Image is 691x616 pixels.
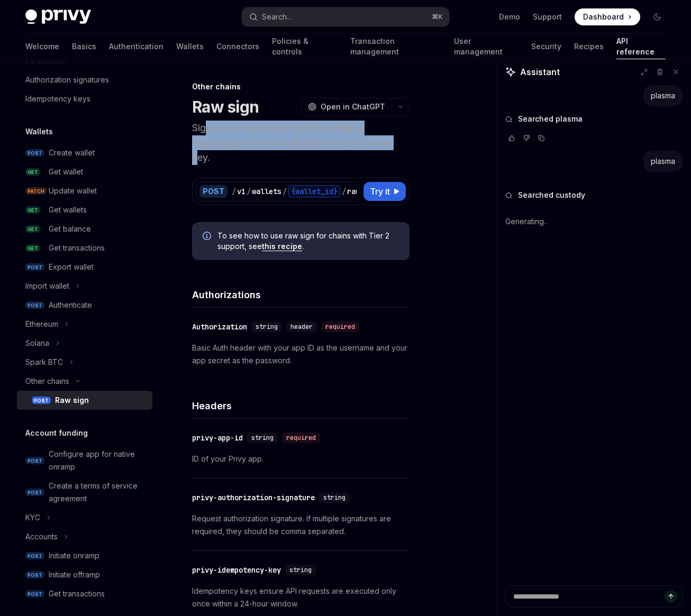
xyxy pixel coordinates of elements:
[17,277,152,296] button: Import wallet
[17,162,152,181] a: GETGet wallet
[25,318,58,330] div: Ethereum
[25,93,90,105] div: Idempotency keys
[199,185,228,198] div: POST
[25,590,44,598] span: POST
[49,242,105,254] div: Get transactions
[651,90,675,101] div: plasma
[520,66,560,78] span: Assistant
[370,185,390,198] span: Try it
[342,186,346,197] div: /
[203,232,213,242] svg: Info
[499,12,520,22] a: Demo
[505,585,683,608] textarea: Ask a question...
[262,11,292,23] div: Search...
[17,238,152,258] a: GETGet transactions
[17,476,152,508] a: POSTCreate a terms of service agreement
[288,185,341,198] div: {wallet_id}
[17,200,152,219] a: GETGet wallets
[192,97,259,116] h1: Raw sign
[321,321,359,332] div: required
[290,323,313,331] span: header
[272,34,338,59] a: Policies & controls
[216,34,259,59] a: Connectors
[25,225,40,233] span: GET
[49,480,146,505] div: Create a terms of service agreement
[17,546,152,565] a: POSTInitiate onramp
[17,70,152,89] a: Authorization signatures
[518,190,585,200] span: Searched custody
[256,323,278,331] span: string
[505,114,683,124] button: Searched plasma
[251,434,274,442] span: string
[25,206,40,214] span: GET
[25,149,44,157] span: POST
[25,187,47,195] span: PATCH
[72,34,96,59] a: Basics
[49,299,92,311] div: Authenticate
[176,34,204,59] a: Wallets
[321,102,385,112] span: Open in ChatGPT
[192,512,410,538] p: Request authorization signature. If multiple signatures are required, they should be comma separa...
[49,549,99,562] div: Initiate onramp
[17,334,152,353] button: Solana
[350,34,441,59] a: Transaction management
[649,8,666,25] button: Toggle dark mode
[520,133,533,143] button: Vote that response was not good
[25,427,88,439] h5: Account funding
[25,457,44,465] span: POST
[25,571,44,579] span: POST
[347,186,381,197] div: raw_sign
[289,566,312,574] span: string
[49,166,83,178] div: Get wallet
[505,190,683,200] button: Searched custody
[237,186,246,197] div: v1
[109,34,163,59] a: Authentication
[25,263,44,271] span: POST
[247,186,251,197] div: /
[25,301,44,309] span: POST
[533,12,562,22] a: Support
[242,7,450,26] button: Search...⌘K
[17,296,152,315] a: POSTAuthenticate
[49,261,94,273] div: Export wallet
[17,584,152,603] a: POSTGet transactions
[192,433,243,443] div: privy-app-id
[192,81,410,92] div: Other chains
[49,146,95,159] div: Create wallet
[232,186,236,197] div: /
[25,244,40,252] span: GET
[49,185,97,197] div: Update wallet
[25,73,109,86] div: Authorization signatures
[616,34,666,59] a: API reference
[17,527,152,546] button: Accounts
[17,565,152,584] a: POSTInitiate offramp
[192,121,410,165] p: Sign a raw hash along the blockchain’s cryptographic curve using the wallet’s private key.
[25,356,63,369] div: Spark BTC
[651,156,675,167] div: plasma
[192,453,410,465] p: ID of your Privy app.
[17,508,152,527] button: KYC
[192,492,315,503] div: privy-authorization-signature
[282,433,320,443] div: required
[25,489,44,497] span: POST
[323,493,345,502] span: string
[25,530,58,543] div: Accounts
[49,448,146,473] div: Configure app for native onramp
[283,186,287,197] div: /
[25,34,59,59] a: Welcome
[192,288,410,302] h4: Authorizations
[25,280,69,292] div: Import wallet
[25,552,44,560] span: POST
[192,565,281,575] div: privy-idempotency-key
[262,242,302,251] a: this recipe
[363,182,406,201] button: Try it
[518,114,583,124] span: Searched plasma
[17,353,152,372] button: Spark BTC
[17,181,152,200] a: PATCHUpdate wallet
[25,10,91,24] img: dark logo
[432,13,443,21] span: ⌘ K
[49,587,105,600] div: Get transactions
[583,12,624,22] span: Dashboard
[217,231,399,252] span: To see how to use raw sign for chains with Tier 2 support, see .
[17,258,152,277] a: POSTExport wallet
